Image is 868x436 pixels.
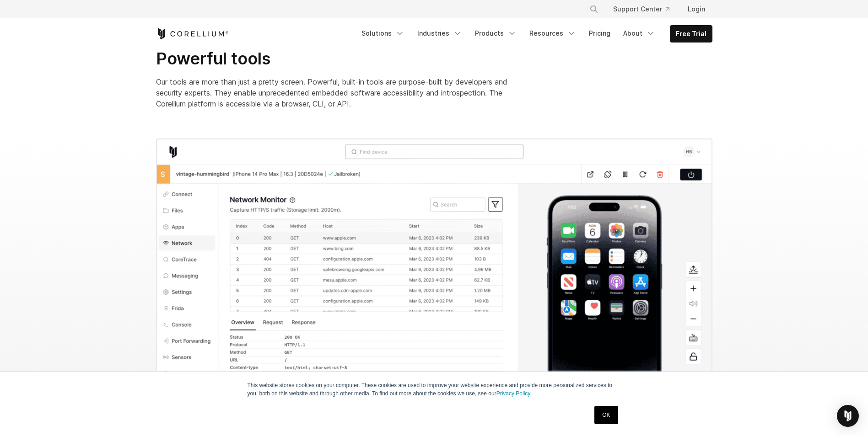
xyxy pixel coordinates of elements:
[524,25,582,42] a: Resources
[156,138,712,382] img: Screenshot of the Corellium virtual hardware platform; network monitor section
[156,28,229,39] a: Corellium Home
[594,406,618,424] a: OK
[586,1,602,17] button: Search
[606,1,677,17] a: Support Center
[156,48,522,69] h2: Powerful tools
[356,25,410,42] a: Solutions
[156,76,522,109] p: Our tools are more than just a pretty screen. Powerful, built-in tools are purpose-built by devel...
[356,25,712,43] div: Navigation Menu
[837,405,859,427] div: Open Intercom Messenger
[578,1,712,17] div: Navigation Menu
[248,381,621,398] p: This website stores cookies on your computer. These cookies are used to improve your website expe...
[583,25,616,42] a: Pricing
[412,25,468,42] a: Industries
[496,390,532,397] a: Privacy Policy.
[670,26,712,42] a: Free Trial
[469,25,522,42] a: Products
[618,25,661,42] a: About
[680,1,712,17] a: Login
